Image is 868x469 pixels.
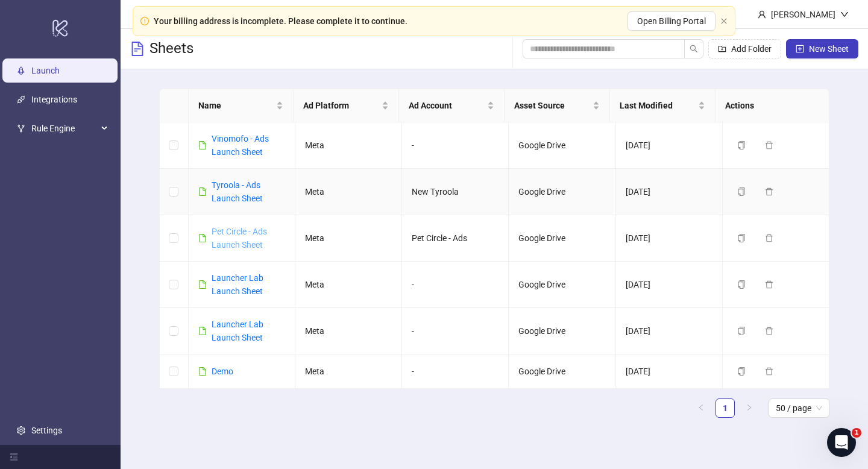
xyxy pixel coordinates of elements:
span: copy [737,327,746,335]
th: Last Modified [610,89,715,122]
span: Ad Platform [303,99,379,112]
span: file [198,234,207,242]
span: user [758,10,766,19]
span: close [720,17,728,25]
span: Last Modified [620,99,696,112]
th: Ad Platform [294,89,399,122]
li: 1 [715,398,735,418]
span: delete [765,187,773,196]
span: delete [765,234,773,242]
span: file [198,280,207,289]
span: copy [737,234,746,242]
span: Ad Account [409,99,485,112]
span: plus-square [796,45,804,53]
span: file [198,367,207,376]
td: Meta [295,122,402,169]
span: folder-add [718,45,726,53]
th: Ad Account [399,89,505,122]
a: Tyroola - Ads Launch Sheet [212,180,263,203]
td: Google Drive [509,262,615,308]
button: Open Billing Portal [627,11,715,31]
td: Google Drive [509,122,615,169]
span: 50 / page [776,399,822,417]
span: file-text [130,42,145,56]
span: Rule Engine [31,116,98,140]
td: Meta [295,262,402,308]
span: Add Folder [731,44,772,54]
a: Launcher Lab Launch Sheet [212,273,263,296]
td: - [402,354,509,389]
th: Name [189,89,294,122]
span: copy [737,141,746,150]
td: Google Drive [509,354,615,389]
button: close [720,17,728,25]
span: delete [765,141,773,150]
td: Google Drive [509,169,615,215]
td: [DATE] [616,308,723,354]
div: Page Size [769,398,829,418]
th: Actions [715,89,821,122]
a: Launcher Lab Launch Sheet [212,319,263,342]
li: Next Page [740,398,759,418]
span: 1 [852,428,861,438]
a: Vinomofo - Ads Launch Sheet [212,134,269,157]
a: Integrations [31,95,77,104]
a: Launch [31,66,60,75]
td: [DATE] [616,169,723,215]
td: [DATE] [616,215,723,262]
span: fork [17,124,25,133]
span: delete [765,367,773,376]
iframe: Intercom live chat [827,428,856,457]
div: [PERSON_NAME] [766,8,840,21]
td: - [402,262,509,308]
td: - [402,308,509,354]
span: file [198,141,207,150]
span: delete [765,280,773,289]
td: Meta [295,169,402,215]
td: Google Drive [509,215,615,262]
span: delete [765,327,773,335]
td: [DATE] [616,354,723,389]
span: right [746,404,753,411]
span: exclamation-circle [140,17,149,25]
a: 1 [716,399,734,417]
button: New Sheet [786,39,858,58]
td: [DATE] [616,122,723,169]
span: Asset Source [514,99,590,112]
span: search [690,45,698,53]
span: file [198,327,207,335]
td: Pet Circle - Ads [402,215,509,262]
span: Open Billing Portal [637,16,706,26]
td: Google Drive [509,308,615,354]
td: Meta [295,215,402,262]
span: Name [198,99,274,112]
td: Meta [295,354,402,389]
div: Your billing address is incomplete. Please complete it to continue. [154,14,407,28]
span: New Sheet [809,44,849,54]
td: Meta [295,308,402,354]
td: - [402,122,509,169]
span: left [697,404,705,411]
a: Settings [31,426,62,435]
li: Previous Page [691,398,711,418]
span: copy [737,187,746,196]
span: down [840,10,849,19]
h3: Sheets [149,39,193,58]
span: file [198,187,207,196]
a: Pet Circle - Ads Launch Sheet [212,227,267,250]
button: left [691,398,711,418]
span: copy [737,280,746,289]
span: menu-fold [10,453,18,461]
td: [DATE] [616,262,723,308]
span: copy [737,367,746,376]
button: Add Folder [708,39,781,58]
a: Demo [212,367,233,376]
button: right [740,398,759,418]
td: New Tyroola [402,169,509,215]
th: Asset Source [505,89,610,122]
